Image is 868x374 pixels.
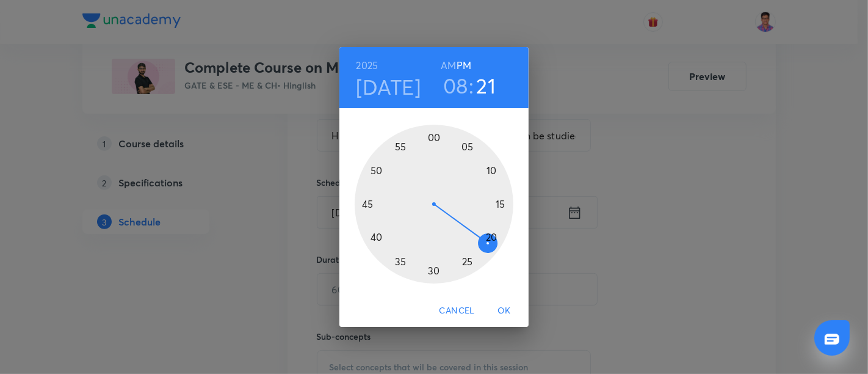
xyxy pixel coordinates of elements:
button: [DATE] [356,74,421,100]
button: 21 [477,73,496,98]
span: Cancel [439,303,475,318]
button: PM [457,57,471,74]
h3: : [469,73,474,98]
button: Cancel [435,299,480,322]
button: 2025 [356,57,378,74]
button: OK [485,299,524,322]
span: OK [490,303,519,318]
button: AM [441,57,456,74]
button: 08 [443,73,468,98]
